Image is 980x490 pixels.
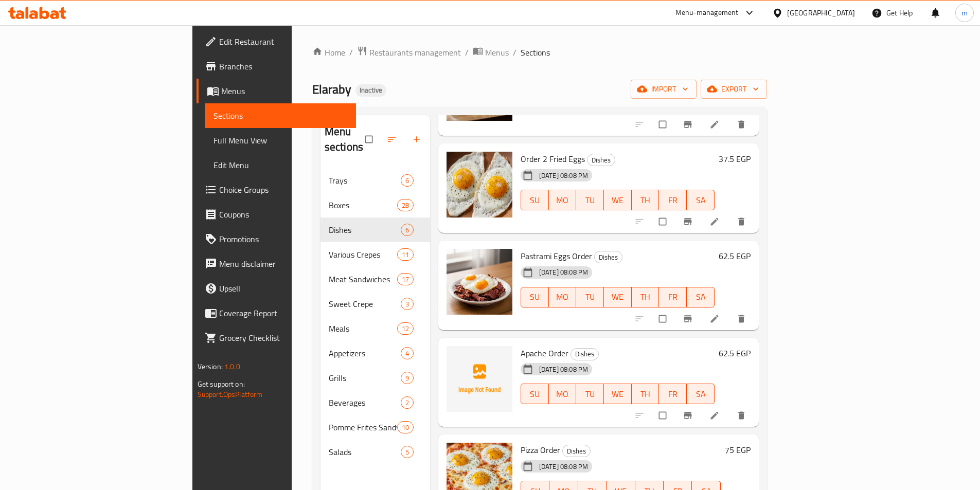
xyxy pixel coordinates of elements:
[329,298,401,310] span: Sweet Crepe
[465,46,469,59] li: /
[198,377,245,391] span: Get support on:
[587,154,615,166] span: Dishes
[553,387,573,402] span: MO
[725,443,751,457] h6: 75 EGP
[513,46,516,59] li: /
[329,396,401,409] span: Beverages
[659,384,687,404] button: FR
[663,289,683,304] span: FR
[576,190,604,210] button: TU
[369,46,461,59] span: Restaurants management
[197,301,356,325] a: Coverage Report
[709,410,722,421] a: Edit menu item
[676,113,701,136] button: Branch-specific-item
[401,447,413,457] span: 5
[398,423,413,432] span: 10
[320,242,430,267] div: Various Crepes11
[730,210,755,233] button: delete
[205,153,356,177] a: Edit Menu
[197,325,356,350] a: Grocery Checklist
[587,154,615,166] div: Dishes
[676,307,701,330] button: Branch-specific-item
[397,199,414,211] div: items
[636,289,655,304] span: TH
[205,103,356,128] a: Sections
[653,115,674,134] span: Select to update
[197,251,356,276] a: Menu disclaimer
[521,346,568,361] span: Apache Order
[398,201,413,210] span: 28
[553,193,573,208] span: MO
[197,227,356,251] a: Promotions
[535,462,592,471] span: [DATE] 08:08 PM
[320,341,430,366] div: Appetizers4
[219,35,348,48] span: Edit Restaurant
[320,440,430,464] div: Salads5
[604,190,632,210] button: WE
[709,83,759,96] span: export
[571,348,599,360] div: Dishes
[485,46,509,59] span: Menus
[608,289,628,304] span: WE
[595,251,622,263] span: Dishes
[576,287,604,307] button: TU
[691,387,710,402] span: SA
[676,210,701,233] button: Branch-specific-item
[447,249,512,315] img: Pastrami Eggs Order
[397,248,414,261] div: items
[357,46,461,59] a: Restaurants management
[521,287,549,307] button: SU
[401,373,413,383] span: 9
[329,273,397,285] span: Meat Sandwiches
[401,298,414,310] div: items
[197,79,356,103] a: Menus
[219,233,348,245] span: Promotions
[632,384,660,404] button: TH
[213,159,348,171] span: Edit Menu
[398,250,413,260] span: 11
[473,46,509,59] a: Menus
[312,46,767,59] nav: breadcrumb
[224,360,240,373] span: 1.0.0
[219,332,348,344] span: Grocery Checklist
[636,387,655,402] span: TH
[730,113,755,136] button: delete
[604,287,632,307] button: WE
[401,176,413,186] span: 6
[329,174,401,187] span: Trays
[535,267,592,277] span: [DATE] 08:08 PM
[401,224,414,236] div: items
[320,366,430,390] div: Grills9
[675,7,739,19] div: Menu-management
[219,184,348,196] span: Choice Groups
[447,346,512,412] img: Apache Order
[563,445,590,457] span: Dishes
[521,46,550,59] span: Sections
[525,289,545,304] span: SU
[608,387,628,402] span: WE
[198,360,223,373] span: Version:
[653,212,674,231] span: Select to update
[687,190,715,210] button: SA
[329,372,401,384] span: Grills
[535,365,592,374] span: [DATE] 08:08 PM
[691,289,710,304] span: SA
[397,322,414,335] div: items
[329,199,397,211] span: Boxes
[197,177,356,202] a: Choice Groups
[198,388,263,401] a: Support.OpsPlatform
[329,446,401,458] span: Salads
[219,258,348,270] span: Menu disclaimer
[401,398,413,408] span: 2
[398,275,413,284] span: 17
[401,225,413,235] span: 6
[320,292,430,316] div: Sweet Crepe3
[320,316,430,341] div: Meals12
[632,287,660,307] button: TH
[197,54,356,79] a: Branches
[398,324,413,334] span: 12
[329,347,401,359] span: Appetizers
[320,217,430,242] div: Dishes6
[320,164,430,468] nav: Menu sections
